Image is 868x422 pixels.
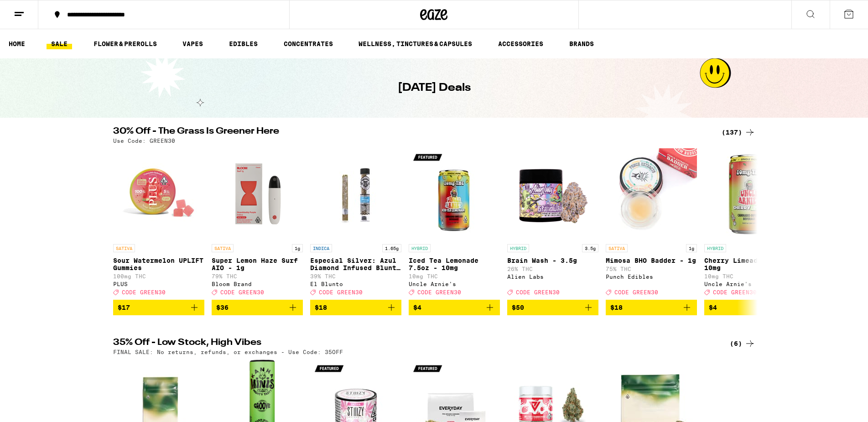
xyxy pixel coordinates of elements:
a: VAPES [178,38,208,49]
div: Bloom Brand [212,281,303,287]
button: Add to bag [704,300,795,315]
p: Sour Watermelon UPLIFT Gummies [113,257,204,271]
span: CODE GREEN30 [220,289,264,295]
button: Add to bag [212,300,303,315]
button: Add to bag [113,300,204,315]
p: 1g [686,244,697,252]
span: CODE GREEN30 [516,289,560,295]
span: CODE GREEN30 [614,289,658,295]
p: 39% THC [310,273,401,279]
a: EDIBLES [224,38,262,49]
img: Bloom Brand - Super Lemon Haze Surf AIO - 1g [212,148,303,240]
a: Open page for Especial Silver: Azul Diamond Infused Blunt - 1.65g from El Blunto [310,148,401,300]
div: PLUS [113,281,204,287]
span: $17 [118,304,130,311]
a: SALE [47,38,72,49]
p: HYBRID [704,244,726,252]
p: HYBRID [409,244,431,252]
span: CODE GREEN30 [122,289,166,295]
h1: [DATE] Deals [398,80,471,96]
p: HYBRID [507,244,529,252]
p: 75% THC [606,266,697,272]
span: $4 [709,304,717,311]
button: Add to bag [507,300,598,315]
h2: 30% Off - The Grass Is Greener Here [113,127,711,138]
div: Punch Edibles [606,274,697,280]
img: Alien Labs - Brain Wash - 3.5g [507,148,598,240]
p: INDICA [310,244,332,252]
p: Iced Tea Lemonade 7.5oz - 10mg [409,257,500,271]
p: 79% THC [212,273,303,279]
span: CODE GREEN30 [319,289,363,295]
p: 1g [292,244,303,252]
a: Open page for Iced Tea Lemonade 7.5oz - 10mg from Uncle Arnie's [409,148,500,300]
a: Open page for Brain Wash - 3.5g from Alien Labs [507,148,598,300]
img: Punch Edibles - Mimosa BHO Badder - 1g [606,148,697,240]
span: $18 [610,304,623,311]
img: Uncle Arnie's - Cherry Limeade 7.5oz - 10mg [704,148,795,240]
p: SATIVA [113,244,135,252]
a: (137) [722,127,755,138]
button: Add to bag [409,300,500,315]
a: BRANDS [565,38,598,49]
p: Brain Wash - 3.5g [507,257,598,264]
p: SATIVA [606,244,628,252]
p: 3.5g [582,244,598,252]
p: Use Code: GREEN30 [113,138,175,144]
span: CODE GREEN30 [417,289,461,295]
a: HOME [4,38,30,49]
span: $18 [315,304,327,311]
span: $50 [512,304,524,311]
img: PLUS - Sour Watermelon UPLIFT Gummies [113,148,204,240]
p: Mimosa BHO Badder - 1g [606,257,697,264]
a: Open page for Mimosa BHO Badder - 1g from Punch Edibles [606,148,697,300]
img: El Blunto - Especial Silver: Azul Diamond Infused Blunt - 1.65g [310,148,401,240]
p: 100mg THC [113,273,204,279]
a: CONCENTRATES [279,38,338,49]
div: Uncle Arnie's [409,281,500,287]
span: $4 [413,304,421,311]
h2: 35% Off - Low Stock, High Vibes [113,338,711,349]
p: 10mg THC [704,273,795,279]
p: 26% THC [507,266,598,272]
p: 10mg THC [409,273,500,279]
span: $36 [216,304,229,311]
div: Alien Labs [507,274,598,280]
a: (6) [730,338,755,349]
a: Open page for Cherry Limeade 7.5oz - 10mg from Uncle Arnie's [704,148,795,300]
img: Uncle Arnie's - Iced Tea Lemonade 7.5oz - 10mg [409,148,500,240]
p: Super Lemon Haze Surf AIO - 1g [212,257,303,271]
span: CODE GREEN30 [713,289,757,295]
p: Especial Silver: Azul Diamond Infused Blunt - 1.65g [310,257,401,271]
div: El Blunto [310,281,401,287]
p: FINAL SALE: No returns, refunds, or exchanges - Use Code: 35OFF [113,349,343,355]
button: Add to bag [310,300,401,315]
a: WELLNESS, TINCTURES & CAPSULES [354,38,477,49]
a: Open page for Sour Watermelon UPLIFT Gummies from PLUS [113,148,204,300]
button: Add to bag [606,300,697,315]
a: FLOWER & PREROLLS [89,38,161,49]
a: Open page for Super Lemon Haze Surf AIO - 1g from Bloom Brand [212,148,303,300]
div: Uncle Arnie's [704,281,795,287]
a: ACCESSORIES [494,38,548,49]
p: SATIVA [212,244,234,252]
p: 1.65g [382,244,401,252]
p: Cherry Limeade 7.5oz - 10mg [704,257,795,271]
